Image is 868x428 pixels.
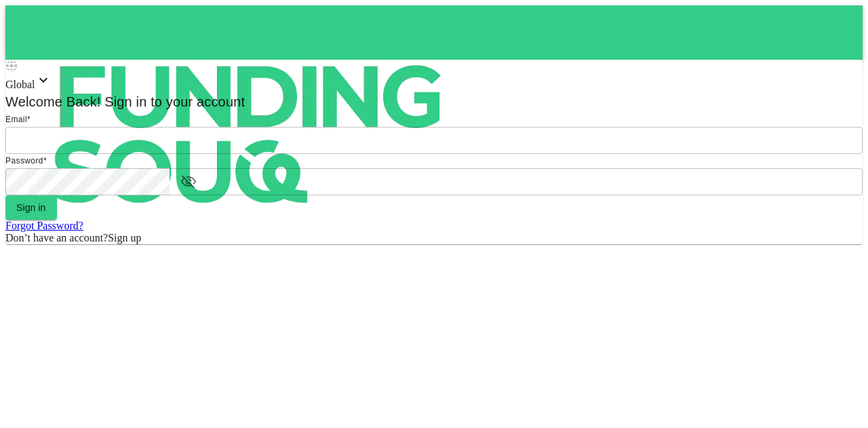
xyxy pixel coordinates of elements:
button: Sign in [5,195,57,220]
a: logo [5,5,863,60]
input: email [5,127,863,154]
span: Email [5,115,27,124]
img: logo [5,5,494,263]
input: password [5,168,170,195]
span: Sign in to your account [101,94,245,109]
a: Forgot Password? [5,220,83,231]
span: Don’t have an account? [5,232,108,244]
span: Sign up [108,232,141,244]
span: Password [5,156,43,166]
div: Global [5,72,863,91]
span: Welcome Back! [5,94,101,109]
